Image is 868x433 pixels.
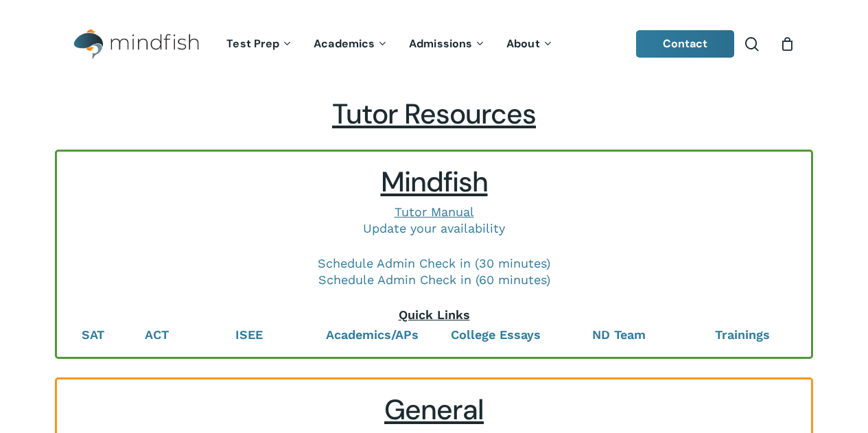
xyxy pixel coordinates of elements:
[314,36,375,51] span: Academics
[384,392,484,428] span: General
[451,327,541,342] a: College Essays
[496,38,564,50] a: About
[715,327,770,342] a: Trainings
[777,342,849,414] iframe: Chatbot
[399,307,470,322] span: Quick Links
[145,327,169,342] a: ACT
[409,36,472,51] span: Admissions
[226,36,279,51] span: Test Prep
[235,327,263,342] a: ISEE
[55,19,813,70] header: Main Menu
[318,256,550,270] a: Schedule Admin Check in (30 minutes)
[318,272,550,287] a: Schedule Admin Check in (60 minutes)
[332,96,536,132] span: Tutor Resources
[303,38,399,50] a: Academics
[506,36,540,51] span: About
[399,38,496,50] a: Admissions
[381,164,488,200] span: Mindfish
[216,38,303,50] a: Test Prep
[636,30,735,58] a: Contact
[779,36,795,51] a: Cart
[363,221,505,235] a: Update your availability
[395,204,474,219] a: Tutor Manual
[592,327,646,342] a: ND Team
[82,327,104,342] a: SAT
[326,327,419,342] a: Academics/APs
[216,19,563,70] nav: Main Menu
[663,36,708,51] span: Contact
